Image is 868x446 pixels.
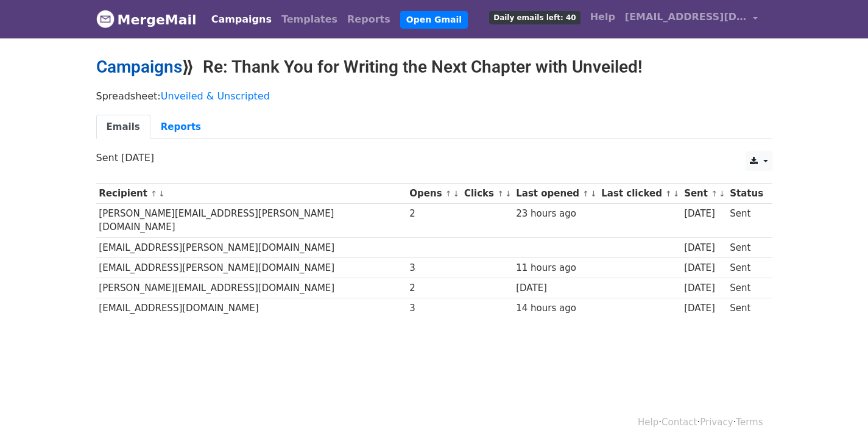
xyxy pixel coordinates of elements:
[673,189,680,198] a: ↓
[590,189,597,198] a: ↓
[409,301,458,315] div: 3
[684,207,724,221] div: [DATE]
[727,257,766,278] td: Sent
[585,5,620,29] a: Help
[727,237,766,257] td: Sent
[409,261,458,275] div: 3
[96,278,407,298] td: [PERSON_NAME][EMAIL_ADDRESS][DOMAIN_NAME]
[96,257,407,278] td: [EMAIL_ADDRESS][PERSON_NAME][DOMAIN_NAME]
[684,281,724,295] div: [DATE]
[206,7,277,32] a: Campaigns
[599,184,682,204] th: Last clicked
[719,189,725,198] a: ↓
[96,298,407,318] td: [EMAIL_ADDRESS][DOMAIN_NAME]
[158,189,165,198] a: ↓
[516,301,595,315] div: 14 hours ago
[505,189,512,198] a: ↓
[489,11,580,24] span: Daily emails left: 40
[96,90,772,103] p: Spreadsheet:
[96,10,115,28] img: MergeMail logo
[662,417,697,428] a: Contact
[516,207,595,221] div: 23 hours ago
[453,189,460,198] a: ↓
[96,7,197,32] a: MergeMail
[461,184,513,204] th: Clicks
[497,189,504,198] a: ↑
[409,281,458,295] div: 2
[96,151,772,164] p: Sent [DATE]
[96,57,772,77] h2: ⟫ Re: Thank You for Writing the Next Chapter with Unveiled!
[96,115,150,140] a: Emails
[407,184,462,204] th: Opens
[638,417,658,428] a: Help
[484,5,585,29] a: Daily emails left: 40
[516,281,595,295] div: [DATE]
[445,189,452,198] a: ↑
[513,184,598,204] th: Last opened
[516,261,595,275] div: 11 hours ago
[150,115,211,140] a: Reports
[620,5,763,34] a: [EMAIL_ADDRESS][DOMAIN_NAME]
[150,189,157,198] a: ↑
[727,184,766,204] th: Status
[277,7,342,32] a: Templates
[684,301,724,315] div: [DATE]
[409,207,458,221] div: 2
[727,278,766,298] td: Sent
[665,189,672,198] a: ↑
[684,241,724,255] div: [DATE]
[342,7,395,32] a: Reports
[727,204,766,238] td: Sent
[96,204,407,238] td: [PERSON_NAME][EMAIL_ADDRESS][PERSON_NAME][DOMAIN_NAME]
[400,11,468,29] a: Open Gmail
[161,90,270,102] a: Unveiled & Unscripted
[681,184,727,204] th: Sent
[96,57,182,77] a: Campaigns
[582,189,589,198] a: ↑
[625,10,747,24] span: [EMAIL_ADDRESS][DOMAIN_NAME]
[727,298,766,318] td: Sent
[700,417,733,428] a: Privacy
[807,387,868,446] iframe: Chat Widget
[684,261,724,275] div: [DATE]
[96,237,407,257] td: [EMAIL_ADDRESS][PERSON_NAME][DOMAIN_NAME]
[736,417,763,428] a: Terms
[96,184,407,204] th: Recipient
[711,189,718,198] a: ↑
